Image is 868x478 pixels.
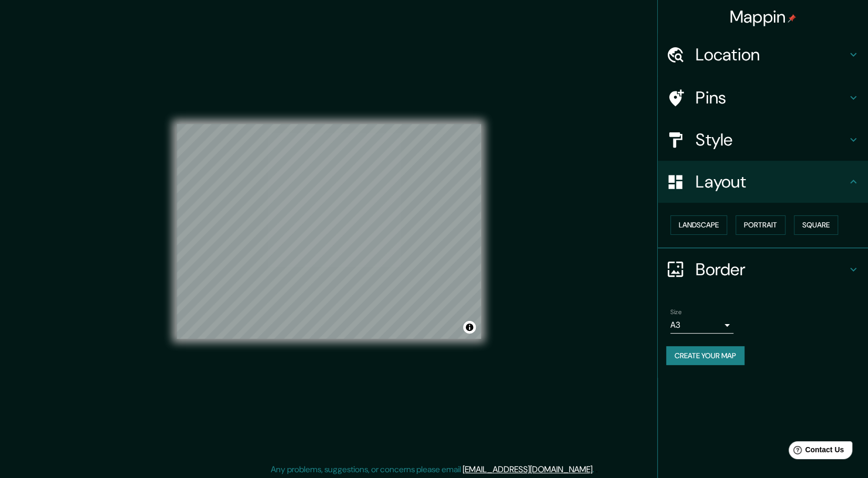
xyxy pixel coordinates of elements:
[666,346,744,366] button: Create your map
[658,34,868,76] div: Location
[696,44,847,65] h4: Location
[463,464,593,475] a: [EMAIL_ADDRESS][DOMAIN_NAME]
[177,124,481,339] canvas: Map
[670,317,733,334] div: A3
[774,437,856,466] iframe: Help widget launcher
[696,87,847,108] h4: Pins
[658,119,868,161] div: Style
[696,259,847,280] h4: Border
[271,463,594,476] p: Any problems, suggestions, or concerns please email .
[696,129,847,150] h4: Style
[658,248,868,290] div: Border
[658,161,868,203] div: Layout
[736,215,785,235] button: Portrait
[794,215,838,235] button: Square
[658,77,868,119] div: Pins
[788,14,796,23] img: pin-icon.png
[670,215,727,235] button: Landscape
[463,321,476,334] button: Toggle attribution
[670,307,681,316] label: Size
[696,171,847,192] h4: Layout
[596,463,598,476] div: .
[730,6,796,27] h4: Mappin
[594,463,596,476] div: .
